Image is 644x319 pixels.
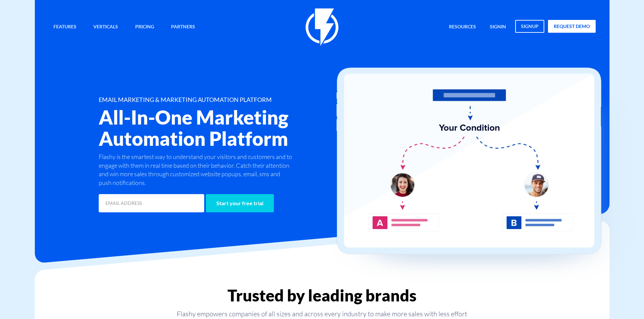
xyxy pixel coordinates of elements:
p: Flashy is the smartest way to understand your visitors and customers and to engage with them in r... [99,153,294,187]
a: Resources [444,20,481,34]
a: Pricing [130,20,159,34]
input: Start your free trial [206,194,274,212]
a: Verticals [88,20,123,34]
a: signin [485,20,511,34]
h2: All-In-One Marketing Automation Platform [99,107,362,149]
p: Flashy empowers companies of all sizes and across every industry to make more sales with less effort [35,309,610,319]
a: signup [515,20,544,33]
a: request demo [548,20,596,33]
a: Partners [166,20,200,34]
a: Features [48,20,81,34]
h1: EMAIL MARKETING & MARKETING AUTOMATION PLATFORM [99,97,362,103]
h2: Trusted by leading brands [35,287,610,304]
input: EMAIL ADDRESS [99,194,204,212]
